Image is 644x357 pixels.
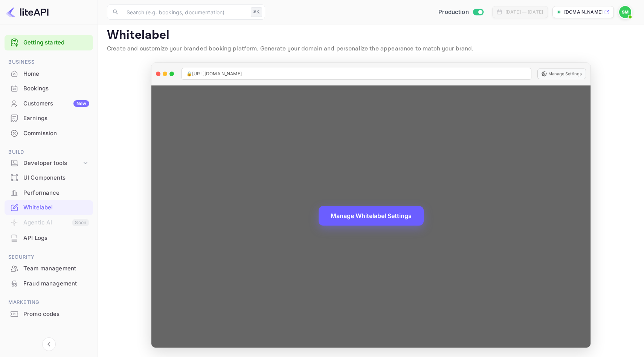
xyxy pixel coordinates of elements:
[505,9,543,15] div: [DATE] — [DATE]
[5,261,93,276] div: Team management
[5,186,93,200] a: Performance
[5,253,93,261] span: Security
[42,337,56,351] button: Collapse navigation
[23,38,89,47] a: Getting started
[5,307,93,321] a: Promo codes
[5,307,93,322] div: Promo codes
[23,99,89,108] div: Customers
[5,261,93,275] a: Team management
[5,67,93,81] div: Home
[5,126,93,140] a: Commission
[5,148,93,156] span: Build
[6,6,49,18] img: LiteAPI logo
[5,276,93,291] div: Fraud management
[122,5,248,20] input: Search (e.g. bookings, documentation)
[537,69,586,79] button: Manage Settings
[5,81,93,96] div: Bookings
[23,203,89,212] div: Whitelabel
[186,70,242,77] span: 🔒 [URL][DOMAIN_NAME]
[564,9,603,15] p: [DOMAIN_NAME]
[23,129,89,138] div: Commission
[5,171,93,185] a: UI Components
[5,96,93,110] a: CustomersNew
[23,234,89,243] div: API Logs
[5,111,93,126] div: Earnings
[5,126,93,141] div: Commission
[23,70,89,78] div: Home
[319,206,424,226] button: Manage Whitelabel Settings
[23,84,89,93] div: Bookings
[251,7,262,17] div: ⌘K
[23,114,89,123] div: Earnings
[5,231,93,246] div: API Logs
[107,28,635,43] p: Whitelabel
[23,264,89,273] div: Team management
[5,200,93,215] div: Whitelabel
[5,96,93,111] div: CustomersNew
[5,186,93,200] div: Performance
[23,159,82,168] div: Developer tools
[5,58,93,66] span: Business
[435,8,486,17] div: Switch to Sandbox mode
[5,298,93,307] span: Marketing
[5,231,93,245] a: API Logs
[438,8,469,17] span: Production
[5,111,93,125] a: Earnings
[5,157,93,170] div: Developer tools
[5,81,93,95] a: Bookings
[5,67,93,81] a: Home
[23,310,89,319] div: Promo codes
[23,279,89,288] div: Fraud management
[107,44,635,53] p: Create and customize your branded booking platform. Generate your domain and personalize the appe...
[73,100,89,107] div: New
[5,35,93,50] div: Getting started
[23,189,89,197] div: Performance
[5,200,93,214] a: Whitelabel
[5,276,93,290] a: Fraud management
[5,171,93,185] div: UI Components
[619,6,631,18] img: Sheroy Mistry
[23,174,89,182] div: UI Components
